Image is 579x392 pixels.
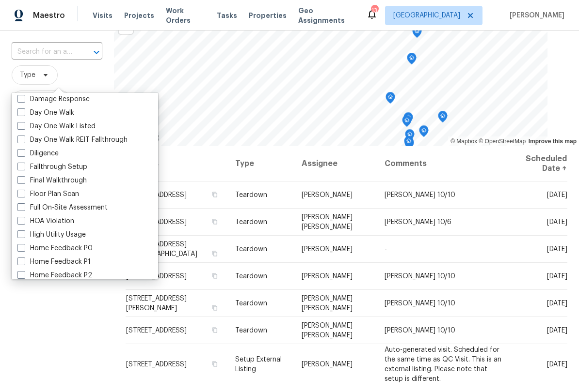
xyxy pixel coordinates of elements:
[17,94,90,104] label: Damage Response
[529,138,577,145] a: Improve this map
[17,149,59,158] label: Diligence
[17,135,128,145] label: Day One Walk REIT Fallthrough
[547,246,567,253] span: [DATE]
[302,246,353,253] span: [PERSON_NAME]
[126,327,187,334] span: [STREET_ADDRESS]
[93,11,113,20] span: Visits
[302,295,353,312] span: [PERSON_NAME] [PERSON_NAME]
[385,192,455,198] span: [PERSON_NAME] 10/10
[235,300,267,307] span: Teardown
[124,11,154,20] span: Projects
[547,219,567,226] span: [DATE]
[302,273,353,280] span: [PERSON_NAME]
[402,115,412,130] div: Map marker
[371,6,378,15] div: 13
[17,121,96,131] label: Day One Walk Listed
[393,11,460,20] span: [GEOGRAPHIC_DATA]
[17,162,87,172] label: Fallthrough Setup
[404,136,414,151] div: Map marker
[385,327,455,334] span: [PERSON_NAME] 10/10
[403,112,413,127] div: Map marker
[126,241,197,257] span: [STREET_ADDRESS][DEMOGRAPHIC_DATA]
[235,246,267,253] span: Teardown
[235,356,282,372] span: Setup External Listing
[126,146,227,181] th: Address
[211,359,220,368] button: Copy Address
[302,322,353,339] span: [PERSON_NAME] [PERSON_NAME]
[17,243,93,253] label: Home Feedback P0
[547,327,567,334] span: [DATE]
[17,108,74,118] label: Day One Walk
[547,300,567,307] span: [DATE]
[547,273,567,280] span: [DATE]
[547,361,567,367] span: [DATE]
[294,146,377,181] th: Assignee
[17,176,87,185] label: Final Walkthrough
[17,216,74,226] label: HOA Violation
[385,346,501,382] span: Auto-generated visit. Scheduled for the same time as QC Visit. This is an external listing. Pleas...
[126,273,187,280] span: [STREET_ADDRESS]
[438,111,448,126] div: Map marker
[412,26,422,41] div: Map marker
[235,273,267,280] span: Teardown
[249,11,287,20] span: Properties
[385,300,455,307] span: [PERSON_NAME] 10/10
[506,11,564,20] span: [PERSON_NAME]
[450,138,477,145] a: Mapbox
[126,295,187,312] span: [STREET_ADDRESS][PERSON_NAME]
[302,361,353,367] span: [PERSON_NAME]
[211,303,220,312] button: Copy Address
[479,138,526,145] a: OpenStreetMap
[386,92,395,107] div: Map marker
[211,326,220,334] button: Copy Address
[211,249,220,258] button: Copy Address
[217,12,237,19] span: Tasks
[211,271,220,280] button: Copy Address
[17,203,108,212] label: Full On-Site Assessment
[407,53,417,68] div: Map marker
[17,257,91,267] label: Home Feedback P1
[114,1,547,146] canvas: Map
[235,192,267,198] span: Teardown
[20,70,35,80] span: Type
[235,219,267,226] span: Teardown
[166,6,205,25] span: Work Orders
[510,146,568,181] th: Scheduled Date ↑
[385,219,451,226] span: [PERSON_NAME] 10/6
[235,327,267,334] span: Teardown
[227,146,294,181] th: Type
[298,6,354,25] span: Geo Assignments
[302,192,353,198] span: [PERSON_NAME]
[17,189,79,199] label: Floor Plan Scan
[211,190,220,199] button: Copy Address
[211,217,220,226] button: Copy Address
[12,45,75,60] input: Search for an address...
[90,45,103,59] button: Open
[385,246,387,253] span: -
[302,214,353,230] span: [PERSON_NAME] [PERSON_NAME]
[377,146,509,181] th: Comments
[17,230,86,240] label: High Utility Usage
[126,361,187,367] span: [STREET_ADDRESS]
[419,125,429,140] div: Map marker
[547,192,567,198] span: [DATE]
[33,11,65,20] span: Maestro
[17,271,92,280] label: Home Feedback P2
[385,273,455,280] span: [PERSON_NAME] 10/10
